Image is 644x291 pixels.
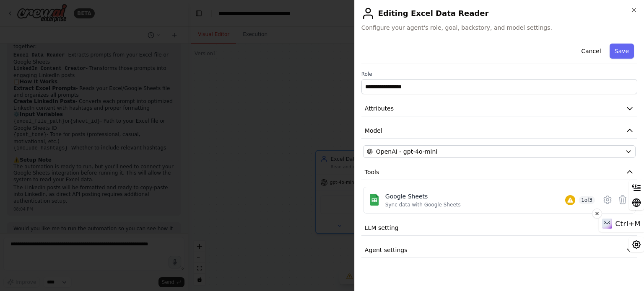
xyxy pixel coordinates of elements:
button: Delete tool [615,192,630,207]
img: Google Sheets [369,194,380,206]
span: Tools [365,168,379,176]
span: Model [365,126,382,135]
span: LLM setting [365,224,399,232]
button: OpenAI - gpt-4o-mini [363,145,636,158]
span: Configure your agent's role, goal, backstory, and model settings. [361,23,637,32]
button: Tools [361,165,637,180]
button: Save [610,44,634,59]
div: Sync data with Google Sheets [385,201,461,208]
button: LLM setting [361,220,637,236]
button: Configure tool [600,192,615,207]
button: Attributes [361,101,637,116]
button: Agent settings [361,242,637,258]
button: Model [361,123,637,139]
span: Agent settings [365,246,408,254]
label: Role [361,71,637,77]
span: OpenAI - gpt-4o-mini [376,147,437,156]
span: Attributes [365,104,394,113]
h2: Editing Excel Data Reader [361,7,637,20]
div: Google Sheets [385,192,461,201]
span: 1 of 3 [579,196,595,204]
button: Cancel [576,44,606,59]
